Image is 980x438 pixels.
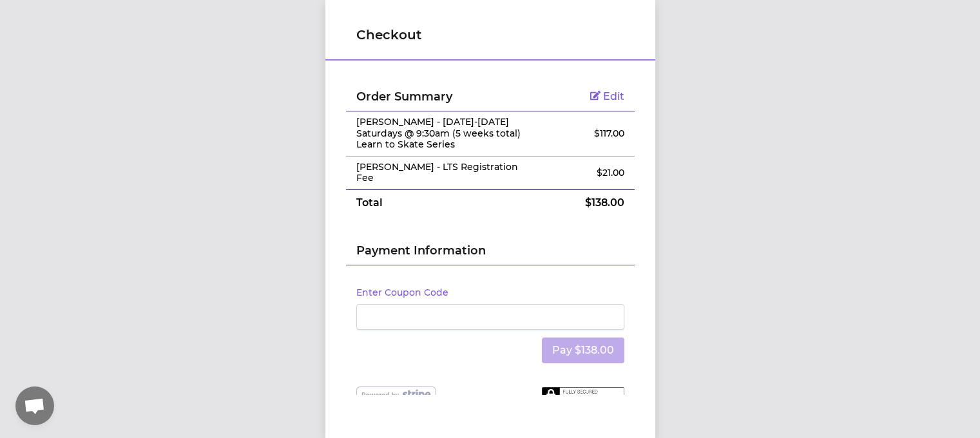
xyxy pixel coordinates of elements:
[590,90,624,102] a: Edit
[356,26,624,44] h1: Checkout
[356,286,448,299] button: Enter Coupon Code
[356,242,624,265] h2: Payment Information
[548,166,624,179] p: $ 21.00
[356,88,528,106] h2: Order Summary
[365,310,616,323] iframe: Secure card payment input frame
[603,90,624,102] span: Edit
[15,386,54,425] div: Open chat
[548,195,624,211] p: $ 138.00
[548,127,624,140] p: $ 117.00
[346,189,539,216] td: Total
[542,338,624,363] button: Pay $138.00
[356,162,528,184] p: [PERSON_NAME] - LTS Registration Fee
[356,117,528,151] p: [PERSON_NAME] - [DATE]-[DATE] Saturdays @ 9:30am (5 weeks total) Learn to Skate Series
[542,386,624,403] img: Fully secured SSL checkout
